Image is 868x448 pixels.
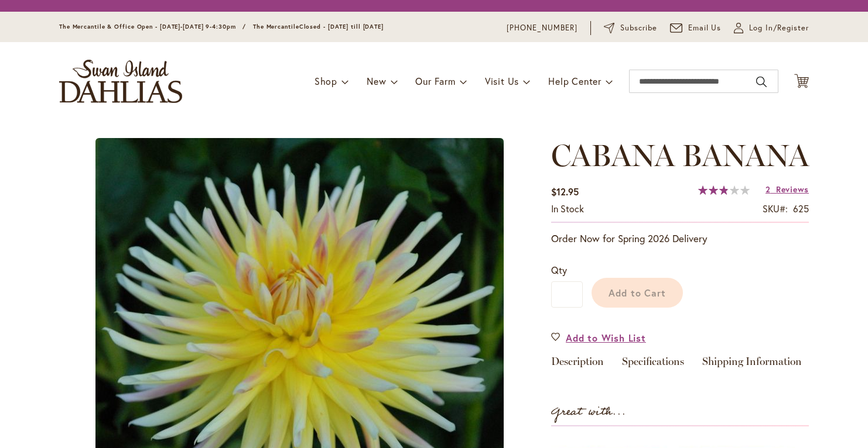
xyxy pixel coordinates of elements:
span: $12.95 [551,185,579,198]
a: 2 Reviews [766,184,809,195]
button: Search [756,73,767,91]
a: Email Us [670,22,722,34]
span: Log In/Register [749,22,809,34]
span: Our Farm [415,75,455,87]
a: [PHONE_NUMBER] [507,22,577,34]
span: Reviews [776,184,809,195]
a: Subscribe [604,22,657,34]
span: In stock [551,202,584,215]
a: Description [551,356,604,373]
span: 2 [766,184,771,195]
a: Specifications [622,356,684,373]
span: New [367,75,386,87]
strong: Great with... [551,402,626,422]
strong: SKU [763,202,788,215]
span: Help Center [548,75,602,87]
div: Detailed Product Info [551,356,809,373]
span: Shop [315,75,337,87]
div: Availability [551,202,584,216]
p: Order Now for Spring 2026 Delivery [551,232,809,246]
span: Email Us [688,22,722,34]
div: 57% [698,185,750,195]
span: CABANA BANANA [551,137,809,174]
span: Subscribe [620,22,657,34]
a: Shipping Information [702,356,802,373]
span: The Mercantile & Office Open - [DATE]-[DATE] 9-4:30pm / The Mercantile [59,23,299,30]
a: Add to Wish List [551,331,646,344]
span: Add to Wish List [566,331,646,344]
div: 625 [793,202,809,216]
a: Log In/Register [734,22,809,34]
span: Qty [551,264,567,276]
a: store logo [59,60,182,103]
span: Closed - [DATE] till [DATE] [299,23,384,30]
span: Visit Us [485,75,519,87]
